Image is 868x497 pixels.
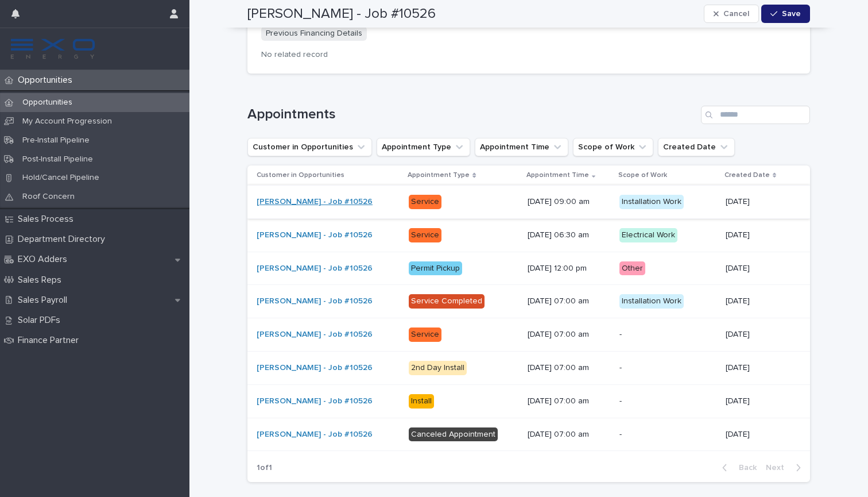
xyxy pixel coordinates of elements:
[13,75,82,86] p: Opportunities
[9,37,96,60] img: FKS5r6ZBThi8E5hshIGi
[619,396,716,406] p: -
[619,363,716,373] p: -
[247,252,810,285] tr: [PERSON_NAME] - Job #10526 Permit Pickup[DATE] 12:00 pmOther[DATE]
[13,98,82,107] p: Opportunities
[409,427,498,442] div: Canceled Appointment
[13,295,76,306] p: Sales Payroll
[13,315,69,326] p: Solar PDFs
[713,463,761,473] button: Back
[619,294,684,309] div: Installation Work
[528,296,610,306] p: [DATE] 07:00 am
[761,5,810,23] button: Save
[247,384,810,418] tr: [PERSON_NAME] - Job #10526 Install[DATE] 07:00 am-[DATE]
[409,328,441,342] div: Service
[247,6,436,22] h2: [PERSON_NAME] - Job #10526
[257,230,373,240] a: [PERSON_NAME] - Job #10526
[13,155,102,164] p: Post-Install Pipeline
[409,195,441,209] div: Service
[726,230,792,240] p: [DATE]
[761,463,810,473] button: Next
[618,169,667,182] p: Scope of Work
[13,214,83,225] p: Sales Process
[782,10,801,18] span: Save
[257,169,344,182] p: Customer in Opportunities
[528,363,610,373] p: [DATE] 07:00 am
[573,138,653,156] button: Scope of Work
[528,430,610,440] p: [DATE] 07:00 am
[619,195,684,209] div: Installation Work
[619,330,716,340] p: -
[261,26,367,41] p: Previous Financing Details
[726,296,792,306] p: [DATE]
[247,138,372,156] button: Customer in Opportunities
[247,185,810,218] tr: [PERSON_NAME] - Job #10526 Service[DATE] 09:00 amInstallation Work[DATE]
[247,106,696,123] h1: Appointments
[704,5,759,23] button: Cancel
[723,10,749,18] span: Cancel
[13,192,84,202] p: Roof Concern
[726,363,792,373] p: [DATE]
[409,228,441,242] div: Service
[724,169,770,182] p: Created Date
[732,464,757,472] span: Back
[409,261,462,276] div: Permit Pickup
[257,430,373,440] a: [PERSON_NAME] - Job #10526
[528,230,610,240] p: [DATE] 06:30 am
[13,335,88,346] p: Finance Partner
[409,361,467,375] div: 2nd Day Install
[261,50,796,60] p: No related record
[528,396,610,406] p: [DATE] 07:00 am
[13,254,76,265] p: EXO Adders
[726,264,792,273] p: [DATE]
[528,197,610,207] p: [DATE] 09:00 am
[257,264,373,273] a: [PERSON_NAME] - Job #10526
[528,264,610,273] p: [DATE] 12:00 pm
[658,138,735,156] button: Created Date
[619,261,645,276] div: Other
[257,197,373,207] a: [PERSON_NAME] - Job #10526
[247,418,810,451] tr: [PERSON_NAME] - Job #10526 Canceled Appointment[DATE] 07:00 am-[DATE]
[13,275,71,286] p: Sales Reps
[13,117,121,126] p: My Account Progression
[726,396,792,406] p: [DATE]
[528,330,610,340] p: [DATE] 07:00 am
[726,430,792,440] p: [DATE]
[526,169,589,182] p: Appointment Time
[377,138,470,156] button: Appointment Type
[701,106,810,124] input: Search
[409,294,485,309] div: Service Completed
[13,136,99,145] p: Pre-Install Pipeline
[13,173,108,183] p: Hold/Cancel Pipeline
[409,394,434,409] div: Install
[247,285,810,318] tr: [PERSON_NAME] - Job #10526 Service Completed[DATE] 07:00 amInstallation Work[DATE]
[247,351,810,384] tr: [PERSON_NAME] - Job #10526 2nd Day Install[DATE] 07:00 am-[DATE]
[408,169,470,182] p: Appointment Type
[257,363,373,373] a: [PERSON_NAME] - Job #10526
[13,234,114,245] p: Department Directory
[619,228,677,242] div: Electrical Work
[257,330,373,340] a: [PERSON_NAME] - Job #10526
[726,197,792,207] p: [DATE]
[257,396,373,406] a: [PERSON_NAME] - Job #10526
[247,218,810,252] tr: [PERSON_NAME] - Job #10526 Service[DATE] 06:30 amElectrical Work[DATE]
[247,318,810,352] tr: [PERSON_NAME] - Job #10526 Service[DATE] 07:00 am-[DATE]
[766,464,791,472] span: Next
[475,138,568,156] button: Appointment Time
[247,454,281,482] p: 1 of 1
[726,330,792,340] p: [DATE]
[257,296,373,306] a: [PERSON_NAME] - Job #10526
[619,430,716,440] p: -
